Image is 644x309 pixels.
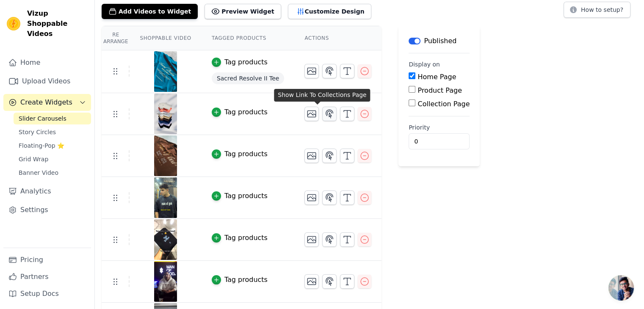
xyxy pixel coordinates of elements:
a: Floating-Pop ⭐ [14,140,91,152]
button: Change Thumbnail [304,107,319,121]
button: Tag products [212,107,268,117]
span: Vizup Shoppable Videos [27,8,88,39]
span: Story Circles [19,128,56,136]
button: Tag products [212,233,268,243]
span: Sacred Resolve II Tee [212,72,284,84]
button: Tag products [212,275,268,285]
button: Customize Design [288,4,371,19]
a: How to setup? [564,8,630,16]
label: Product Page [417,86,462,94]
a: Grid Wrap [14,153,91,165]
button: Change Thumbnail [304,149,319,163]
a: Upload Videos [3,73,91,90]
span: Grid Wrap [19,155,48,163]
a: Story Circles [14,126,91,138]
label: Home Page [417,73,456,81]
button: Change Thumbnail [304,274,319,289]
button: Tag products [212,191,268,201]
button: How to setup? [564,2,630,18]
img: reel-preview-c05f63-a4.myshopify.com-3661222841894069229_64451775972.jpeg [154,51,177,92]
a: Home [3,54,91,71]
p: Published [424,36,456,46]
span: Banner Video [19,168,58,177]
label: Collection Page [417,100,470,108]
img: reel-preview-c05f63-a4.myshopify.com-3701077472585420840_64451775972.jpeg [154,219,177,260]
a: Analytics [3,183,91,200]
button: Create Widgets [3,94,91,111]
a: Settings [3,201,91,218]
a: Partners [3,268,91,285]
a: Pricing [3,251,91,268]
a: Open chat [608,275,634,301]
span: Create Widgets [20,97,72,108]
button: Preview Widget [205,4,281,19]
button: Change Thumbnail [304,190,319,205]
a: Banner Video [14,167,91,179]
img: reel-preview-c05f63-a4.myshopify.com-3698337391946755909_58618630916.jpeg [154,177,177,218]
th: Shoppable Video [130,26,201,50]
legend: Display on [409,60,440,69]
th: Actions [294,26,381,50]
th: Tagged Products [202,26,294,50]
a: Slider Carousels [14,113,91,124]
button: Tag products [212,57,268,67]
button: Tag products [212,149,268,159]
a: Setup Docs [3,285,91,302]
label: Priority [409,123,470,132]
th: Re Arrange [102,26,130,50]
button: Change Thumbnail [304,232,319,247]
div: Tag products [224,233,268,243]
span: Floating-Pop ⭐ [19,141,64,150]
div: Tag products [224,107,268,117]
img: reel-preview-c05f63-a4.myshopify.com-3658280978635813651_64451775972.jpeg [154,135,177,176]
div: Tag products [224,191,268,201]
img: Vizup [7,17,20,30]
button: Change Thumbnail [304,64,319,78]
div: Tag products [224,275,268,285]
div: Tag products [224,149,268,159]
div: Tag products [224,57,268,67]
button: Add Videos to Widget [102,4,198,19]
img: reel-preview-c05f63-a4.myshopify.com-3540916989397841393_64451775972.jpeg [154,261,177,302]
img: reel-preview-c05f63-a4.myshopify.com-3669152586250106585_64451775972.jpeg [154,94,177,134]
span: Slider Carousels [19,114,66,123]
